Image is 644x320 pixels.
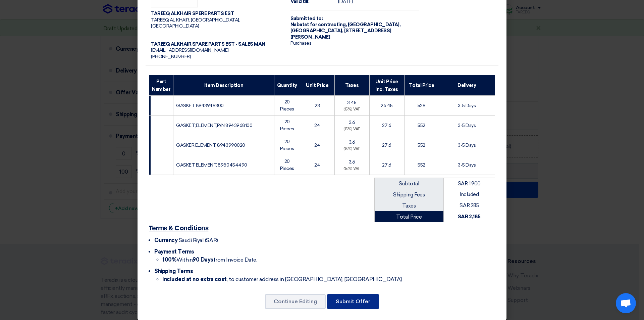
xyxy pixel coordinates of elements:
font: [GEOGRAPHIC_DATA], [GEOGRAPHIC_DATA], [STREET_ADDRESS] [290,22,400,34]
font: Terms & Conditions [149,225,208,232]
button: Submit Offer [327,294,379,309]
font: Taxes [345,83,359,88]
font: 3.6 [349,120,355,125]
font: 3-5 Days [458,142,476,148]
font: Shipping Fees [393,192,425,198]
font: Item Description [204,83,243,88]
font: SAR 2,185 [458,214,481,220]
font: , to customer address in [GEOGRAPHIC_DATA], [GEOGRAPHIC_DATA] [227,276,402,282]
font: [PHONE_NUMBER] [151,54,191,59]
font: GASKET;ELEMENT,P/N:8943968100 [176,123,252,128]
font: 3.6 [349,159,355,165]
font: Total Price [409,83,434,88]
font: 24 [314,123,320,128]
font: 20 Pieces [280,158,294,171]
font: Unit Price Inc. Taxes [375,79,398,92]
font: from Invoice Date. [213,257,257,263]
font: (15%) VAT [343,127,360,131]
font: Continue Editing [274,298,317,305]
font: 3.45 [347,100,356,105]
font: 100% [162,257,176,263]
font: 27.6 [382,162,391,168]
font: 27.6 [382,123,391,128]
font: TAREEQ AL KHAIR, [GEOGRAPHIC_DATA], [GEOGRAPHIC_DATA] [151,17,240,29]
font: Taxes [402,203,416,209]
font: (15%) VAT [343,107,360,111]
font: Quantity [277,83,297,88]
font: GASKET 8943949300 [176,103,224,108]
font: Delivery [458,83,476,88]
font: TAREEQ ALKHAIR SPARE PARTS EST - SALES MAN [151,41,265,47]
font: (15%) VAT [343,147,360,151]
font: 20 Pieces [280,139,294,151]
font: 3-5 Days [458,123,476,128]
button: Continue Editing [265,294,326,309]
font: Saudi Riyal (SAR) [179,237,218,243]
font: 529 [418,103,426,108]
font: 24 [314,162,320,168]
font: 552 [418,142,425,148]
font: 24 [314,142,320,148]
font: Subtotal [399,181,419,187]
font: 3-5 Days [458,162,476,168]
font: [EMAIL_ADDRESS][DOMAIN_NAME] [151,47,229,53]
font: 3-5 Days [458,103,476,108]
font: Submitted to: [290,16,323,21]
font: 552 [418,123,425,128]
font: Unit Price [306,83,328,88]
font: 552 [418,162,425,168]
font: 90 Days [193,257,213,263]
font: 26.45 [381,103,393,108]
font: GASKER ELEMENT, 8943990020 [176,142,245,148]
font: Submit Offer [336,298,370,305]
font: Purchases [290,40,312,46]
font: 20 Pieces [280,99,294,112]
font: Within [176,257,193,263]
font: (15%) VAT [343,167,360,171]
font: Included [460,191,479,197]
font: Payment Terms [154,248,194,255]
font: [PERSON_NAME] [290,34,330,40]
font: SAR 285 [460,202,479,209]
font: Nabatat for contracting, [290,22,347,28]
font: TAREEQ ALKHAIR SPERE PARTS EST [151,11,234,16]
font: 27.6 [382,142,391,148]
font: GASKET ELEMENT, 8980454490 [176,162,247,168]
font: 3.6 [349,139,355,145]
font: Part Number [152,79,170,92]
font: Currency [154,237,177,243]
font: 23 [315,103,320,108]
font: Total Price [396,214,422,220]
font: SAR 1,900 [458,181,481,187]
font: Shipping Terms [154,268,193,274]
div: Open chat [616,293,636,313]
font: 20 Pieces [280,119,294,132]
font: Included at no extra cost [162,276,227,282]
